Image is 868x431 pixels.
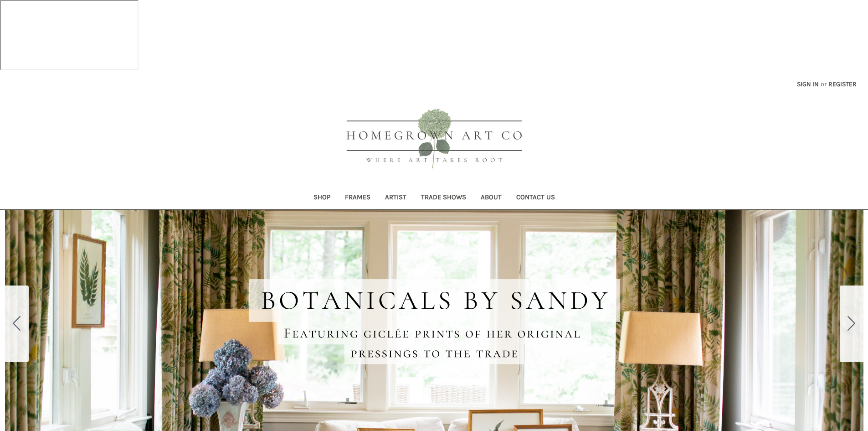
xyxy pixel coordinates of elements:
[5,286,29,362] button: Go to slide 5
[338,187,378,209] a: Frames
[509,187,562,209] a: Contact Us
[823,73,862,95] a: Register
[306,187,338,209] a: Shop
[820,79,827,89] span: or
[378,187,414,209] a: Artist
[792,73,824,95] a: Sign in
[414,187,473,209] a: Trade Shows
[332,99,537,181] img: HOMEGROWN ART CO
[473,187,509,209] a: About
[840,286,863,362] button: Go to slide 2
